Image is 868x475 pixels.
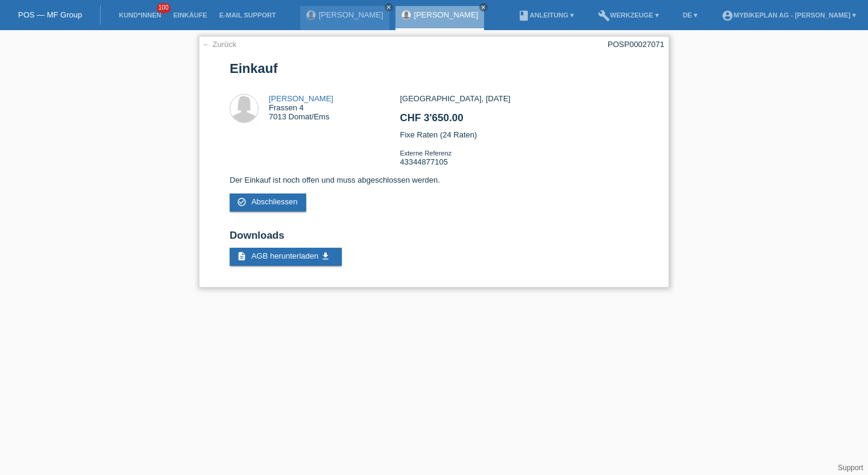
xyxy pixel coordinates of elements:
[518,10,530,22] i: book
[385,3,393,11] a: close
[608,40,664,49] div: POSP00027071
[319,10,383,19] a: [PERSON_NAME]
[269,94,333,121] div: Frassen 4 7013 Domat/Ems
[269,94,333,103] a: [PERSON_NAME]
[479,3,488,11] a: close
[480,4,486,10] i: close
[213,11,282,19] a: E-Mail Support
[838,464,863,472] a: Support
[237,197,247,207] i: check_circle_outline
[203,40,236,49] a: ← Zurück
[321,251,330,261] i: get_app
[592,11,665,19] a: buildWerkzeuge ▾
[512,11,580,19] a: bookAnleitung ▾
[251,197,298,206] span: Abschliessen
[230,61,638,76] h1: Einkauf
[386,4,392,10] i: close
[677,11,703,19] a: DE ▾
[722,10,734,22] i: account_circle
[230,230,638,248] h2: Downloads
[230,248,342,266] a: description AGB herunterladen get_app
[414,10,479,19] a: [PERSON_NAME]
[251,251,318,260] span: AGB herunterladen
[113,11,167,19] a: Kund*innen
[400,112,638,130] h2: CHF 3'650.00
[157,3,171,13] span: 100
[230,175,638,184] p: Der Einkauf ist noch offen und muss abgeschlossen werden.
[715,11,862,19] a: account_circleMybikeplan AG - [PERSON_NAME] ▾
[237,251,247,261] i: description
[230,193,306,212] a: check_circle_outline Abschliessen
[400,94,638,175] div: [GEOGRAPHIC_DATA], [DATE] Fixe Raten (24 Raten) 43344877105
[400,149,451,157] span: Externe Referenz
[598,10,610,22] i: build
[167,11,213,19] a: Einkäufe
[18,10,82,19] a: POS — MF Group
